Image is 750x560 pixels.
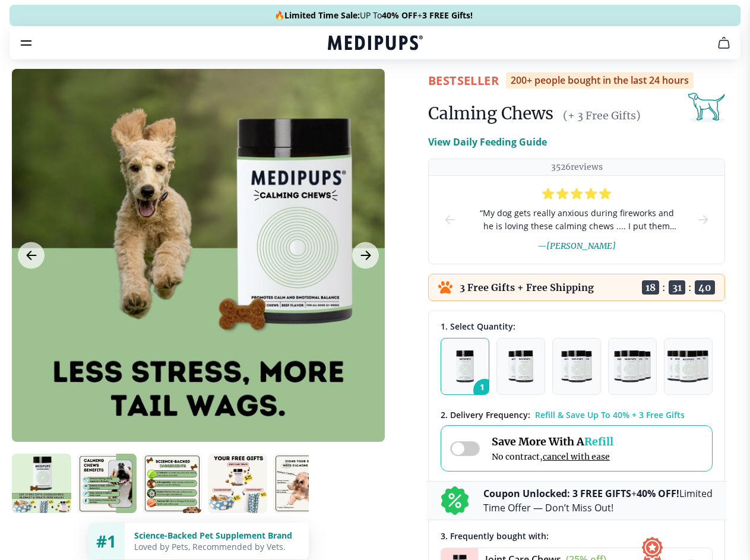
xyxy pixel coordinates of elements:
[688,281,692,293] span: :
[473,379,496,401] span: 1
[134,530,299,541] div: Science-Backed Pet Supplement Brand
[273,454,333,513] img: Calming Chews | Natural Dog Supplements
[428,103,553,124] h1: Calming Chews
[443,176,457,264] button: prev-slide
[492,435,613,448] span: Save More With A
[456,350,474,382] img: Pack of 1 - Natural Dog Supplements
[328,34,423,54] a: Medipups
[563,109,641,122] span: (+ 3 Free Gifts)
[441,321,713,332] div: 1. Select Quantity:
[428,72,499,88] span: BestSeller
[695,280,715,295] span: 40
[18,242,45,269] button: Previous Image
[476,207,677,233] span: “ My dog gets really anxious during fireworks and he is loving these calming chews .... I put the...
[134,541,299,552] div: Loved by Pets, Recommended by Vets.
[561,350,592,382] img: Pack of 3 - Natural Dog Supplements
[208,454,267,513] img: Calming Chews | Natural Dog Supplements
[669,280,685,295] span: 31
[12,454,71,513] img: Calming Chews | Natural Dog Supplements
[483,486,713,515] p: + Limited Time Offer — Don’t Miss Out!
[506,72,694,88] div: 200+ people bought in the last 24 hours
[537,241,616,251] span: — [PERSON_NAME]
[428,135,547,149] p: View Daily Feeding Guide
[483,487,631,500] b: Coupon Unlocked: 3 FREE GIFTS
[352,242,379,269] button: Next Image
[143,454,202,513] img: Calming Chews | Natural Dog Supplements
[460,281,594,293] p: 3 Free Gifts + Free Shipping
[508,350,533,382] img: Pack of 2 - Natural Dog Supplements
[543,451,610,462] span: cancel with ease
[77,454,137,513] img: Calming Chews | Natural Dog Supplements
[696,176,710,264] button: next-slide
[667,350,710,382] img: Pack of 5 - Natural Dog Supplements
[637,487,679,500] b: 40% OFF!
[441,530,549,542] span: 3 . Frequently bought with:
[441,409,530,420] span: 2 . Delivery Frequency:
[551,162,603,173] p: 3526 reviews
[662,281,666,293] span: :
[535,409,685,420] span: Refill & Save Up To 40% + 3 Free Gifts
[19,36,33,50] button: burger-menu
[642,280,659,295] span: 18
[710,29,738,57] button: cart
[441,338,489,395] button: 1
[584,435,613,448] span: Refill
[492,451,613,462] span: No contract,
[614,350,650,382] img: Pack of 4 - Natural Dog Supplements
[274,10,473,21] span: 🔥 UP To +
[96,530,116,552] span: #1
